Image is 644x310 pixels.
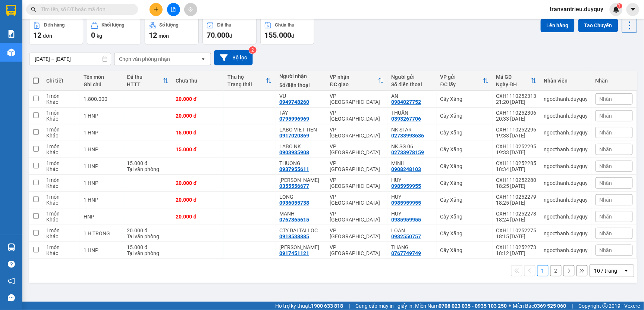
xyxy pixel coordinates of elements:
div: Tại văn phòng [127,233,169,239]
div: ngocthanh.duyquy [544,96,588,102]
th: Toggle SortBy [326,71,388,91]
div: 20.000 đ [176,113,220,119]
div: Ghi chú [84,81,119,87]
button: Lên hàng [541,19,575,32]
button: aim [184,3,197,16]
div: 1 HNP [84,130,119,136]
span: ⚪️ [509,304,511,307]
div: Người gửi [392,74,433,80]
div: VIÊN QUANG [279,177,323,183]
div: 1 HNP [84,197,119,203]
div: ĐC giao [330,81,378,87]
input: Tìm tên, số ĐT hoặc mã đơn [41,5,129,13]
div: Thu hộ [227,74,266,80]
span: Nhãn [600,247,612,253]
div: Khác [46,133,76,139]
span: 155.000 [264,31,291,40]
div: 18:25 [DATE] [496,183,537,189]
span: Nhãn [600,197,612,203]
div: ngocthanh.duyquy [544,247,588,253]
div: Nhân viên [544,78,588,84]
img: logo-vxr [6,5,16,16]
div: 10 / trang [594,267,618,275]
div: ĐC lấy [440,81,483,87]
sup: 2 [249,46,257,54]
div: 1 HNP [84,163,119,169]
div: ngocthanh.duyquy [544,214,588,220]
img: warehouse-icon [7,244,15,251]
div: 20.000 đ [127,227,169,233]
div: VP [GEOGRAPHIC_DATA] [330,194,384,206]
svg: open [200,56,206,62]
div: Đã thu [127,74,163,80]
div: THUONG [279,160,323,166]
div: Khác [46,183,76,189]
div: 1 món [46,93,76,99]
div: CXH1110252295 [496,143,537,149]
div: 20.000 đ [176,180,220,186]
div: 1 HNP [84,113,119,119]
span: Nhãn [600,113,612,119]
div: 1 HNP [84,146,119,152]
div: Khác [46,116,76,122]
span: Nhãn [600,180,612,186]
span: 12 [33,31,41,40]
div: CXH1110252279 [496,194,537,200]
div: CTY DAI TAI LOC [279,227,323,233]
div: Nhãn [596,78,633,84]
span: Nhãn [600,230,612,236]
div: Khác [46,166,76,172]
div: 0903935908 [279,149,309,155]
img: solution-icon [7,30,15,38]
span: món [158,33,169,39]
div: NK STAR [392,127,433,133]
strong: 0708 023 035 - 0935 103 250 [439,303,507,309]
div: ngocthanh.duyquy [544,163,588,169]
div: AN [392,93,433,99]
div: 1 món [46,244,76,250]
div: 18:25 [DATE] [496,200,537,206]
div: VP [GEOGRAPHIC_DATA] [330,110,384,122]
div: Cây Xăng [440,180,489,186]
span: Nhãn [600,163,612,169]
div: Tại văn phòng [127,250,169,256]
div: 19:33 [DATE] [496,133,537,139]
span: file-add [171,7,176,12]
div: VP [GEOGRAPHIC_DATA] [330,160,384,172]
div: 21:20 [DATE] [496,99,537,105]
div: ngocthanh.duyquy [544,197,588,203]
div: VP [GEOGRAPHIC_DATA] [330,211,384,223]
th: Toggle SortBy [437,71,493,91]
span: 70.000 [207,31,229,40]
div: 15.000 đ [127,244,169,250]
div: 1 HNP [84,247,119,253]
div: Cây Xăng [440,247,489,253]
div: 0393267706 [392,116,421,122]
div: 0767749749 [392,250,421,256]
div: 1 món [46,194,76,200]
div: VP [GEOGRAPHIC_DATA] [330,227,384,239]
div: VP [GEOGRAPHIC_DATA] [330,244,384,256]
div: 1 món [46,160,76,166]
div: ngocthanh.duyquy [544,130,588,136]
div: ngocthanh.duyquy [544,230,588,236]
div: CXH1110252273 [496,244,537,250]
div: 1 món [46,211,76,217]
div: 18:12 [DATE] [496,250,537,256]
div: LOAN [392,227,433,233]
div: NK SG 06 [392,143,433,149]
div: 0932550757 [392,233,421,239]
div: HUY [392,177,433,183]
div: MANH [279,211,323,217]
div: 1 món [46,110,76,116]
div: Chọn văn phòng nhận [119,55,170,63]
div: CXH1110252275 [496,227,537,233]
div: Cây Xăng [440,96,489,102]
div: Người nhận [279,73,323,79]
button: Bộ lọc [214,50,253,65]
div: 1 món [46,143,76,149]
img: warehouse-icon [7,49,15,56]
svg: open [623,268,629,274]
strong: 0369 525 060 [534,303,566,309]
button: Khối lượng0kg [87,18,141,44]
